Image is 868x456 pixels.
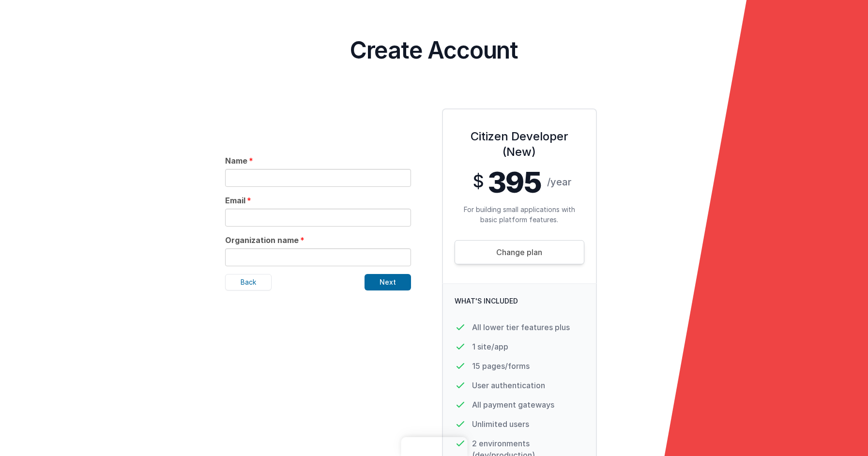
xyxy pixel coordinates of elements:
span: Email [225,195,245,206]
span: /year [547,175,571,189]
a: Change plan [455,240,584,264]
span: 395 [487,167,542,197]
p: User authentication [472,380,545,391]
button: Next [365,274,411,290]
p: For building small applications with basic platform features. [455,204,584,225]
button: Back [225,274,272,290]
h3: Citizen Developer (New) [455,129,584,160]
p: What's Included [455,296,584,306]
p: Unlimited users [472,418,529,430]
p: All payment gateways [472,399,554,410]
p: 1 site/app [472,341,508,352]
h4: Create Account [8,39,860,62]
span: $ [473,171,484,191]
p: All lower tier features plus [472,321,570,333]
span: Name [225,155,247,167]
p: 15 pages/forms [472,360,530,372]
span: Organization name [225,234,299,246]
